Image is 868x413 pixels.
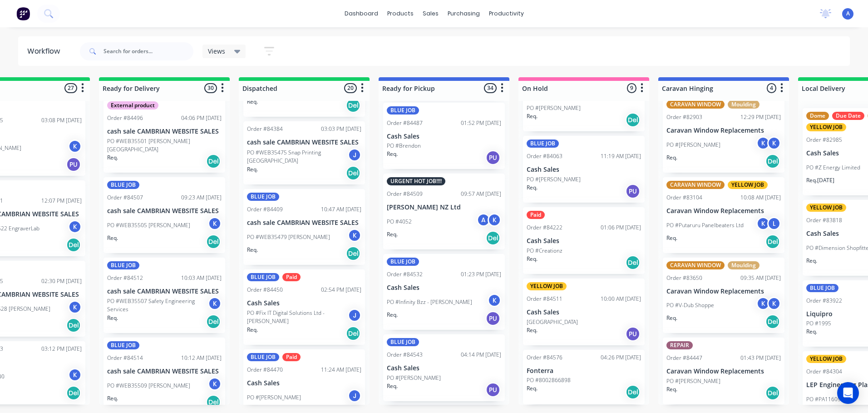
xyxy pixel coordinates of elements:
[527,152,562,160] div: Order #84063
[27,46,64,57] div: Workflow
[206,314,221,329] div: Del
[387,119,423,127] div: Order #84487
[767,136,781,150] div: K
[387,311,398,319] p: Req.
[527,184,538,192] p: Req.
[666,141,720,149] p: PO #[PERSON_NAME]
[527,104,581,112] p: PO #[PERSON_NAME]
[663,258,784,333] div: CARAVAN WINDOWMouldingOrder #8365009:35 AM [DATE]Caravan Window ReplacementsPO #V-Dub ShoppeKKReq...
[806,204,846,212] div: YELLOW JOB
[247,353,279,361] div: BLUE JOB
[756,297,770,310] div: K
[626,327,640,341] div: PU
[107,368,222,375] p: cash sale CAMBRIAN WEBSITE SALES
[321,125,361,133] div: 03:03 PM [DATE]
[346,166,360,180] div: Del
[601,353,641,362] div: 04:26 PM [DATE]
[527,211,545,219] div: Paid
[107,154,118,162] p: Req.
[383,334,505,401] div: BLUE JOBOrder #8454304:14 PM [DATE]Cash SalesPO #[PERSON_NAME]Req.PU
[387,218,412,226] p: PO #4052
[247,393,301,402] p: PO #[PERSON_NAME]
[107,288,222,295] p: cash sale CAMBRIAN WEBSITE SALES
[387,338,419,346] div: BLUE JOB
[387,364,501,372] p: Cash Sales
[321,366,361,374] div: 11:24 AM [DATE]
[387,298,472,306] p: PO #Infinity Bzz - [PERSON_NAME]
[523,279,645,345] div: YELLOW JOBOrder #8451110:00 AM [DATE]Cash Sales[GEOGRAPHIC_DATA]Req.PU
[247,193,279,201] div: BLUE JOB
[666,288,781,295] p: Caravan Window Replacements
[601,224,641,232] div: 01:06 PM [DATE]
[41,116,82,124] div: 03:08 PM [DATE]
[601,152,641,160] div: 11:19 AM [DATE]
[837,382,859,404] div: Open Intercom Messenger
[387,150,398,158] p: Req.
[527,353,562,362] div: Order #84576
[488,294,501,307] div: K
[387,258,419,266] div: BLUE JOB
[527,376,571,384] p: PO #8002866898
[247,326,258,334] p: Req.
[477,213,490,227] div: A
[767,217,781,230] div: L
[247,233,330,241] p: PO #WEB35479 [PERSON_NAME]
[523,350,645,404] div: Order #8457604:26 PM [DATE]FonterraPO #8002866898Req.Del
[247,205,283,214] div: Order #84409
[527,384,538,393] p: Req.
[321,205,361,214] div: 10:47 AM [DATE]
[247,309,348,325] p: PO #Fix IT Digital Solutions Ltd - [PERSON_NAME]
[68,220,82,234] div: K
[247,165,258,174] p: Req.
[387,374,441,382] p: PO #[PERSON_NAME]
[346,246,360,261] div: Del
[806,319,831,328] p: PO #1995
[626,184,640,199] div: PU
[728,261,759,269] div: Moulding
[806,355,846,363] div: YELLOW JOB
[666,181,725,189] div: CARAVAN WINDOW
[243,269,365,345] div: BLUE JOBPaidOrder #8445002:54 PM [DATE]Cash SalesPO #Fix IT Digital Solutions Ltd - [PERSON_NAME]...
[832,112,864,120] div: Due Date
[527,255,538,263] p: Req.
[387,230,398,239] p: Req.
[247,273,279,281] div: BLUE JOB
[107,314,118,322] p: Req.
[181,274,222,282] div: 10:03 AM [DATE]
[107,128,222,135] p: cash sale CAMBRIAN WEBSITE SALES
[66,238,81,252] div: Del
[387,106,419,114] div: BLUE JOB
[527,318,578,326] p: [GEOGRAPHIC_DATA]
[486,311,500,326] div: PU
[208,46,225,56] span: Views
[443,7,484,20] div: purchasing
[666,368,781,375] p: Caravan Window Replacements
[387,284,501,292] p: Cash Sales
[527,166,641,174] p: Cash Sales
[806,112,829,120] div: Dome
[740,354,781,362] div: 01:43 PM [DATE]
[486,150,500,165] div: PU
[247,125,283,133] div: Order #84384
[346,326,360,341] div: Del
[740,113,781,121] div: 12:29 PM [DATE]
[41,277,82,285] div: 02:30 PM [DATE]
[527,112,538,120] p: Req.
[626,385,640,399] div: Del
[488,213,501,227] div: K
[206,234,221,249] div: Del
[527,175,581,184] p: PO #[PERSON_NAME]
[107,207,222,215] p: cash sale CAMBRIAN WEBSITE SALES
[765,386,780,400] div: Del
[806,297,842,305] div: Order #83922
[527,282,567,290] div: YELLOW JOB
[486,231,500,245] div: Del
[666,154,677,162] p: Req.
[663,177,784,253] div: CARAVAN WINDOWYELLOW JOBOrder #8310410:08 AM [DATE]Caravan Window ReplacementsPO #Putaruru Panelb...
[756,136,770,150] div: K
[206,154,221,169] div: Del
[486,383,500,397] div: PU
[666,113,702,121] div: Order #82903
[806,123,846,131] div: YELLOW JOB
[16,7,30,20] img: Factory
